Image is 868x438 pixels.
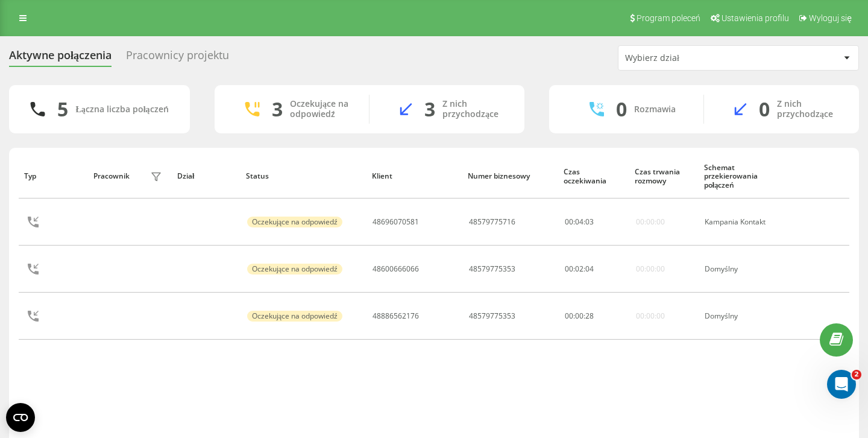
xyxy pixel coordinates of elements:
[272,98,283,121] div: 3
[469,218,515,226] div: 48579775716
[9,49,112,68] div: Aktywne połączenia
[246,172,360,180] div: Status
[722,13,789,23] span: Ustawienia profilu
[635,168,693,185] div: Czas trwania rozmowy
[565,218,594,226] div: : :
[469,312,515,320] div: 48579775353
[469,265,515,273] div: 48579775353
[161,300,241,348] button: Pomoc
[177,172,235,180] div: Dział
[565,311,573,321] span: 00
[636,218,665,226] div: 00:00:00
[87,182,146,195] div: • 43 min temu
[852,370,861,379] span: 2
[634,104,676,115] div: Rozmawia
[564,168,623,185] div: Czas oczekiwania
[13,160,228,205] div: Profile image for ValeriiaFaktura została wysłana w oddzielnym mailu czy mogę jeszcze w czymś pom...
[565,217,573,227] span: 00
[12,211,229,270] div: Wyślij do nas wiadomośćZazwyczaj odpowiadamy w niecałą minutę
[442,99,506,119] div: Z nich przychodzące
[290,99,351,119] div: Oczekujące na odpowiedź
[247,311,342,322] div: Oczekujące na odpowiedź
[247,217,342,227] div: Oczekujące na odpowiedź
[25,221,201,234] div: Wyślij do nas wiadomość
[625,53,769,63] div: Wybierz dział
[54,182,85,195] div: Valeriia
[24,23,105,42] img: logo
[373,218,419,226] div: 48696070581
[80,300,160,348] button: Wiadomości
[705,265,773,273] div: Domyślny
[25,287,107,300] span: Poszukaj pomocy
[585,217,594,227] span: 03
[126,49,229,68] div: Pracownicy projektu
[25,152,216,165] div: Najnowsza wiadomość
[809,13,852,23] span: Wyloguj się
[468,172,552,180] div: Numer biznesowy
[575,217,583,227] span: 04
[75,104,168,115] div: Łączna liczba połączeń
[705,218,773,226] div: Kampania Kontakt
[616,98,627,121] div: 0
[175,19,199,43] img: Profile image for Ringostat
[6,403,35,432] button: Open CMP widget
[373,312,419,320] div: 48886562176
[575,264,583,274] span: 02
[372,172,456,180] div: Klient
[636,265,665,273] div: 00:00:00
[585,311,594,321] span: 28
[129,19,153,43] img: Profile image for Oleksandr
[25,170,49,194] img: Profile image for Valeriia
[585,264,594,274] span: 04
[24,106,217,127] p: Jak możemy pomóc?
[187,330,215,338] span: Pomoc
[827,370,856,399] iframe: Intercom live chat
[24,172,82,180] div: Typ
[705,312,773,320] div: Domyślny
[95,330,146,338] span: Wiadomości
[54,171,436,180] span: Faktura została wysłana w oddzielnym mailu czy mogę jeszcze w czymś pomóc ?
[247,264,342,275] div: Oczekujące na odpowiedź
[777,99,841,119] div: Z nich przychodzące
[565,265,594,273] div: : :
[373,265,419,273] div: 48600666066
[424,98,435,121] div: 3
[17,281,224,305] button: Poszukaj pomocy
[759,98,770,121] div: 0
[152,19,176,43] img: Profile image for Valerii
[57,98,68,121] div: 5
[25,234,201,259] div: Zazwyczaj odpowiadamy w niecałą minutę
[636,312,665,320] div: 00:00:00
[93,172,130,180] div: Pracownik
[704,163,775,189] div: Schemat przekierowania połączeń
[575,311,583,321] span: 00
[22,330,58,338] span: Główna
[24,86,217,106] p: Witaj 👋
[637,13,700,23] span: Program poleceń
[565,264,573,274] span: 00
[12,142,229,205] div: Najnowsza wiadomośćProfile image for ValeriiaFaktura została wysłana w oddzielnym mailu czy mogę ...
[565,312,594,320] div: : :
[207,19,229,41] div: Zamknij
